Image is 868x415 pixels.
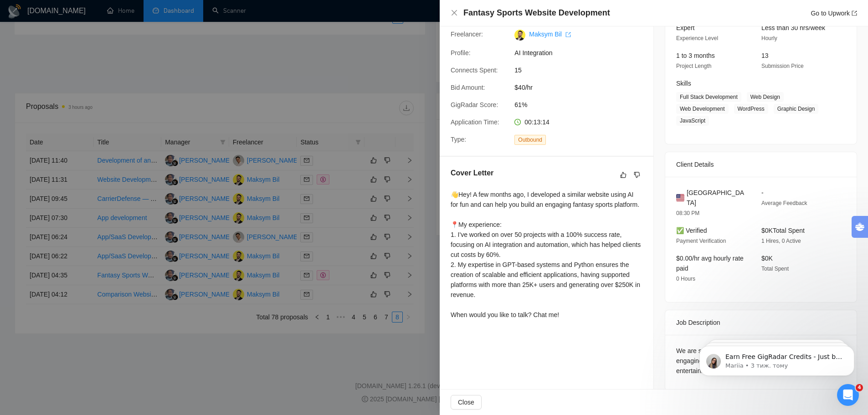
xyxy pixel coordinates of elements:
b: Nazar [56,64,73,70]
h4: Fantasy Sports Website Development [463,7,610,19]
span: export [852,10,857,16]
span: close [451,9,458,16]
span: 00:13:14 [524,118,550,126]
div: Чи є ще щось, з чим ми можемо вам допомогти, або, можливо, потрібні якісь оновлення з вашого боку... [15,246,142,300]
span: Less than 30 hrs/week [761,24,825,31]
span: $0K Total Spent [761,227,805,234]
div: Nazar каже… [7,61,175,82]
div: Я зробив Вам мануальну синхронізацію, підкажіть будь ласка якщо все ще не отримуєте інформацію пр... [15,153,142,189]
span: $40/hr [514,82,651,92]
button: Головна [143,4,160,21]
span: Graphic Design [774,104,819,114]
span: [GEOGRAPHIC_DATA] [687,188,747,208]
span: Outbound [514,135,546,145]
button: Надіслати повідомлення… [156,295,171,309]
button: вибір GIF-файлів [29,298,36,306]
b: [EMAIL_ADDRESS][DOMAIN_NAME] [15,31,101,47]
span: - [761,189,764,196]
img: c1AlYDFYbuxMHegs0NCa8Xv8HliH1CzkfE6kDB-pnfyy_5Yrd6IxOiw9sHaUmVfAsS [514,30,525,41]
span: GigRadar Score: [451,101,498,108]
div: Nazar каже… [7,148,175,201]
span: $0.00/hr avg hourly rate paid [676,255,744,272]
span: 08:30 PM [676,210,699,216]
a: Maksym Bil export [529,31,570,38]
span: dislike [634,171,640,179]
span: Full Stack Development [676,92,741,102]
div: Привіт!Пишу, щоб уточнити щодо вашого нещодавнього запиту.Чи є ще щось, з чим ми можемо вам допом... [7,214,149,305]
span: Expert [676,24,694,31]
span: Average Feedback [761,200,807,206]
textarea: Повідомлення... [8,279,175,295]
button: go back [6,4,23,21]
div: We are seeking a skilled web developer to create an engaging fantasy sports website that will be ... [676,346,846,376]
span: 61% [514,100,651,110]
div: Nazar каже… [7,82,175,148]
span: $0K [761,255,773,262]
img: 🇺🇸 [676,193,684,203]
img: Profile image for Nazar [26,5,41,20]
span: Submission Price [761,63,804,69]
div: joined the conversation [56,63,139,71]
iframe: Intercom notifications повідомлення [686,327,868,390]
button: like [618,169,629,180]
div: Job Description [676,310,846,335]
span: Type: [451,136,466,143]
span: Hourly [761,35,777,41]
div: Привіт! [15,219,142,228]
span: 15 [514,65,651,75]
div: Привіт 👋 Мене звати [PERSON_NAME], і я з радістю допоможу вам 😊Будь ласка, надайте мені кілька хв... [7,82,149,147]
button: Завантажити вкладений файл [43,298,51,306]
span: Bid Amount: [451,84,485,91]
span: Skills [676,80,691,87]
span: Experience Level [676,35,718,41]
button: dislike [632,169,642,180]
img: Profile image for Nazar [44,62,53,72]
span: JavaScript [676,116,709,126]
span: Project Length [676,63,711,69]
span: 13 [761,52,769,59]
button: Вибір емодзі [14,298,21,306]
div: Привіт 👋 Мене звати [PERSON_NAME], і я з радістю допоможу вам 😊 [15,87,142,114]
a: Go to Upworkexport [811,10,857,17]
div: 15 вересня [7,201,175,214]
h5: Cover Letter [451,168,493,179]
span: Web Development [676,104,729,114]
button: Close [451,9,458,17]
h1: Nazar [44,5,65,11]
span: 1 Hires, 0 Active [761,238,801,244]
span: clock-circle [514,119,521,125]
span: Application Time: [451,118,499,126]
iframe: Intercom live chat [837,384,859,406]
span: Freelancer: [451,31,483,38]
div: Закрити [160,4,176,20]
span: 4 [856,384,863,391]
span: 0 Hours [676,276,695,282]
span: Profile: [451,49,471,56]
span: Payment Verification [676,238,726,244]
span: WordPress [734,104,768,114]
span: Connects Spent: [451,67,498,74]
span: ✅ Verified [676,227,707,234]
p: У мережі 30 хв тому [44,11,108,20]
span: export [565,32,571,37]
div: Будь ласка, надайте мені кілька хвилин, щоб уважно ознайомитися з вашим запитом 🖥️🔍 [15,114,142,141]
span: AI Integration [514,48,651,58]
span: like [620,171,627,179]
span: Web Design [747,92,784,102]
button: Close [451,395,482,410]
div: 👋Hey! A few months ago, I developed a similar website using AI for fun and can help you build an ... [451,190,642,320]
div: Client Details [676,152,846,177]
span: 1 to 3 months [676,52,715,59]
div: Я зробив Вам мануальну синхронізацію, підкажіть будь ласка якщо все ще не отримуєте інформацію пр... [7,148,149,194]
div: Пишу, щоб уточнити щодо вашого нещодавнього запиту. [15,228,142,246]
div: Nazar каже… [7,214,175,325]
button: Start recording [58,298,65,306]
span: Total Spent [761,266,789,272]
span: Close [458,397,474,407]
